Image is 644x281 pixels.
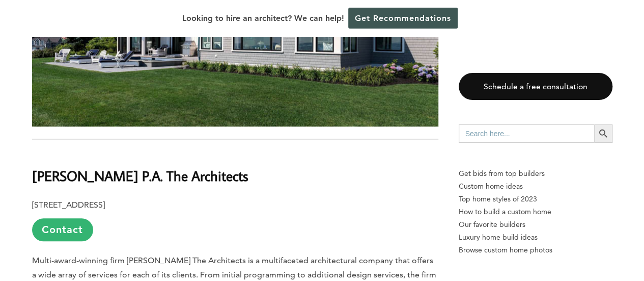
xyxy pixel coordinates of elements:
a: Browse custom home photos [459,244,612,257]
a: Schedule a free consultation [459,73,612,100]
a: Luxury home build ideas [459,231,612,244]
a: Contact [32,218,93,241]
a: How to build a custom home [459,206,612,218]
input: Search here... [459,124,594,143]
a: Our favorite builders [459,218,612,231]
b: [PERSON_NAME] P.A. The Architects [32,167,248,185]
b: [STREET_ADDRESS] [32,200,105,210]
a: Top home styles of 2023 [459,193,612,206]
a: Get Recommendations [348,8,458,29]
p: Get bids from top builders [459,167,612,180]
a: Custom home ideas [459,180,612,193]
svg: Search [598,128,609,139]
